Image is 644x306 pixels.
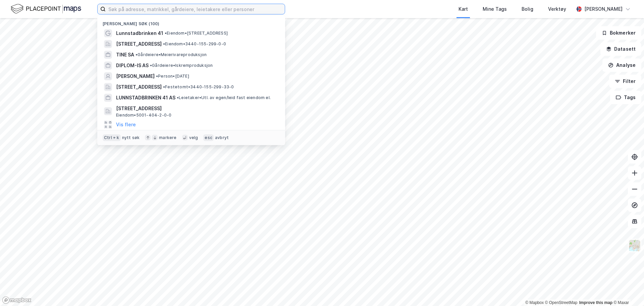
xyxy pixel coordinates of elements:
[2,296,32,304] a: Mapbox homepage
[596,26,641,40] button: Bokmerker
[163,84,165,89] span: •
[628,239,641,252] img: Z
[483,5,507,13] div: Mine Tags
[116,121,136,129] button: Vis flere
[177,95,271,100] span: Leietaker • Utl. av egen/leid fast eiendom el.
[610,274,644,306] iframe: Chat Widget
[177,95,179,100] span: •
[106,4,285,14] input: Søk på adresse, matrikkel, gårdeiere, leietakere eller personer
[579,300,612,305] a: Improve this map
[609,75,641,88] button: Filter
[584,5,623,13] div: [PERSON_NAME]
[150,63,152,68] span: •
[215,135,229,140] div: avbryt
[116,40,162,48] span: [STREET_ADDRESS]
[156,74,158,79] span: •
[97,16,285,28] div: [PERSON_NAME] søk (100)
[116,83,162,91] span: [STREET_ADDRESS]
[165,31,167,36] span: •
[610,91,641,104] button: Tags
[156,74,189,79] span: Person • [DATE]
[525,300,544,305] a: Mapbox
[116,94,175,102] span: LUNNSTADBRINKEN 41 AS
[165,31,228,36] span: Eiendom • [STREET_ADDRESS]
[189,135,198,140] div: velg
[602,58,641,72] button: Analyse
[116,61,149,70] span: DIPLOM-IS AS
[116,72,155,80] span: [PERSON_NAME]
[545,300,578,305] a: OpenStreetMap
[11,3,81,15] img: logo.f888ab2527a4732fd821a326f86c7f29.svg
[116,51,134,59] span: TINE SA
[459,5,468,13] div: Kart
[122,135,140,140] div: nytt søk
[116,104,277,113] span: [STREET_ADDRESS]
[159,135,176,140] div: markere
[600,42,641,56] button: Datasett
[103,134,121,141] div: Ctrl + k
[163,84,234,90] span: Festetomt • 3440-155-299-33-0
[163,41,226,47] span: Eiendom • 3440-155-299-0-0
[136,52,138,57] span: •
[136,52,207,57] span: Gårdeiere • Meierivareproduksjon
[203,134,214,141] div: esc
[163,41,165,46] span: •
[116,113,171,118] span: Eiendom • 5001-404-2-0-0
[522,5,533,13] div: Bolig
[116,29,163,37] span: Lunnstadbrinken 41
[150,63,213,68] span: Gårdeiere • Iskremproduksjon
[548,5,566,13] div: Verktøy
